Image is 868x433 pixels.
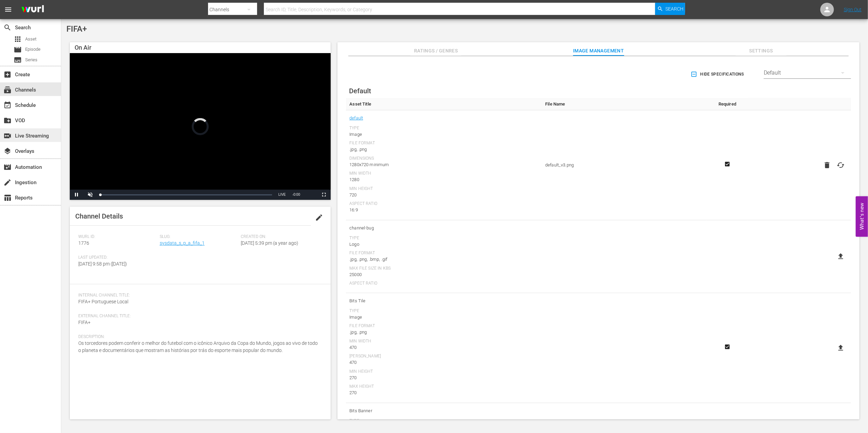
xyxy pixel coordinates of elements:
[349,207,538,213] div: 16:9
[294,193,300,196] span: 0:00
[349,374,538,381] div: 270
[349,256,538,263] div: .jpg, .png, .bmp, .gif
[78,299,128,304] span: FIFA+ Portuguese Local
[349,87,371,95] span: Default
[349,251,538,256] div: File Format
[349,339,538,344] div: Min Width
[349,369,538,374] div: Min Height
[349,296,538,305] span: Bits Tile
[542,110,707,220] td: default_v3.png
[349,224,538,232] span: channel-bug
[25,46,41,53] span: Episode
[349,406,538,415] span: Bits Banner
[349,236,538,241] div: Type
[3,101,12,109] span: Schedule
[349,201,538,207] div: Aspect Ratio
[665,3,683,15] span: Search
[3,23,12,32] span: Search
[3,70,12,79] span: Create
[349,161,538,168] div: 1280x720 minimum
[349,384,538,389] div: Max Height
[764,63,851,82] div: Default
[4,5,12,14] span: menu
[349,354,538,359] div: [PERSON_NAME]
[70,190,83,200] button: Pause
[315,213,323,222] span: edit
[78,255,156,260] span: Last Updated:
[16,2,49,18] img: ans4CAIJ8jUAAAAAAAAAAAAAAAAAAAAAAAAgQb4GAAAAAAAAAAAAAAAAAAAAAAAAJMjXAAAAAAAAAAAAAAAAAAAAAAAAgAT5G...
[241,234,319,240] span: Created On:
[241,240,299,246] span: [DATE] 5:39 pm (a year ago)
[75,44,91,51] span: On Air
[78,320,91,325] span: FIFA+
[78,261,127,267] span: [DATE] 9:58 pm ([DATE])
[78,340,318,353] span: Os torcedores podem conferir o melhor do futebol com o icônico Arquivo da Copa do Mundo, jogos ao...
[349,131,538,138] div: Image
[75,212,123,220] span: Channel Details
[723,161,731,167] svg: Required
[349,141,538,146] div: File Format
[3,86,12,94] span: Channels
[573,47,624,55] span: Image Management
[349,176,538,183] div: 1280
[349,329,538,336] div: .jpg, .png
[160,240,205,246] a: sysdata_s_p_a_fifa_1
[410,47,461,55] span: Ratings / Genres
[279,193,286,196] span: LIVE
[707,98,748,110] th: Required
[3,194,12,202] span: Reports
[78,293,319,298] span: Internal Channel Title:
[736,47,787,55] span: Settings
[844,7,862,12] a: Sign Out
[349,192,538,198] div: 720
[349,308,538,314] div: Type
[78,240,89,246] span: 1776
[689,65,747,84] button: Hide Specifications
[349,114,363,123] a: default
[349,323,538,329] div: File Format
[25,36,36,43] span: Asset
[349,344,538,351] div: 470
[70,53,331,200] div: Video Player
[3,116,12,125] span: VOD
[349,418,538,424] div: Type
[349,314,538,321] div: Image
[349,126,538,131] div: Type
[349,281,538,286] div: Aspect Ratio
[349,186,538,192] div: Min Height
[25,57,37,63] span: Series
[349,146,538,153] div: .jpg, .png
[349,266,538,271] div: Max File Size In Kbs
[78,334,319,340] span: Description:
[349,271,538,278] div: 25000
[317,190,331,200] button: Fullscreen
[3,147,12,155] span: Overlays
[311,209,327,226] button: edit
[83,190,97,200] button: Unmute
[723,344,731,350] svg: Required
[349,241,538,248] div: Logo
[66,24,87,34] span: FIFA+
[100,194,272,195] div: Progress Bar
[78,234,156,240] span: Wurl ID:
[160,234,238,240] span: Slug:
[303,190,317,200] button: Picture-in-Picture
[856,196,868,237] button: Open Feedback Widget
[14,56,22,64] span: Series
[78,314,319,319] span: External Channel Title:
[542,98,707,110] th: File Name
[3,163,12,171] span: Automation
[3,178,12,187] span: Ingestion
[349,156,538,161] div: Dimensions
[349,389,538,396] div: 270
[3,132,12,140] span: Live Streaming
[349,171,538,176] div: Min Width
[14,46,22,54] span: Episode
[346,98,542,110] th: Asset Title
[692,71,744,78] span: Hide Specifications
[655,3,685,15] button: Search
[14,35,22,43] span: Asset
[349,359,538,366] div: 470
[275,190,289,200] button: Seek to live, currently behind live
[293,193,294,196] span: -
